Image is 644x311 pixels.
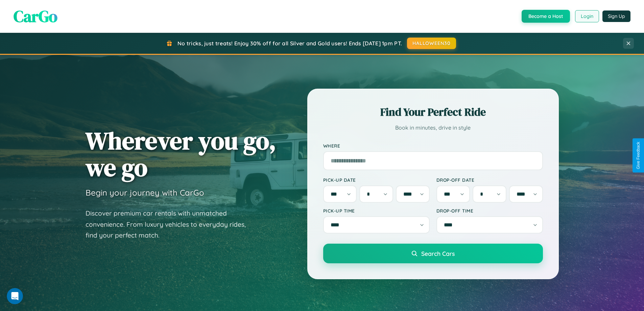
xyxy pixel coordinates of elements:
[522,10,570,23] button: Become a Host
[323,208,430,214] label: Pick-up Time
[323,244,543,263] button: Search Cars
[86,187,204,198] h3: Begin your journey with CarGo
[575,10,599,22] button: Login
[323,177,430,183] label: Pick-up Date
[602,10,630,22] button: Sign Up
[636,142,641,169] div: Give Feedback
[86,208,255,241] p: Discover premium car rentals with unmatched convenience. From luxury vehicles to everyday rides, ...
[323,143,543,149] label: Where
[7,288,23,304] iframe: Intercom live chat
[421,250,455,257] span: Search Cars
[177,40,402,47] span: No tricks, just treats! Enjoy 30% off for all Silver and Gold users! Ends [DATE] 1pm PT.
[14,5,57,27] span: CarGo
[86,127,276,181] h1: Wherever you go, we go
[323,105,543,119] h2: Find Your Perfect Ride
[436,177,543,183] label: Drop-off Date
[407,38,456,49] button: HALLOWEEN30
[323,123,543,133] p: Book in minutes, drive in style
[436,208,543,214] label: Drop-off Time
